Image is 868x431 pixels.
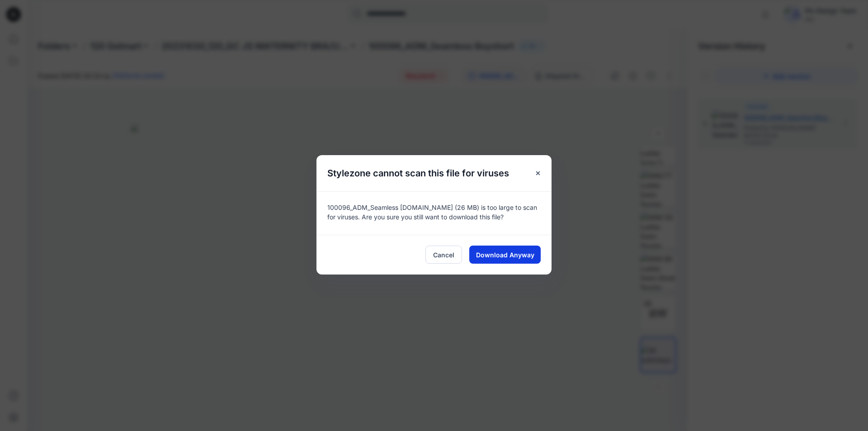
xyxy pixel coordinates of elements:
div: 100096_ADM_Seamless [DOMAIN_NAME] (26 MB) is too large to scan for viruses. Are you sure you stil... [316,191,552,235]
h5: Stylezone cannot scan this file for viruses [316,155,520,191]
button: Cancel [425,246,462,264]
span: Cancel [433,250,454,260]
button: Close [530,165,546,181]
span: Download Anyway [476,250,534,260]
button: Download Anyway [469,246,541,264]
